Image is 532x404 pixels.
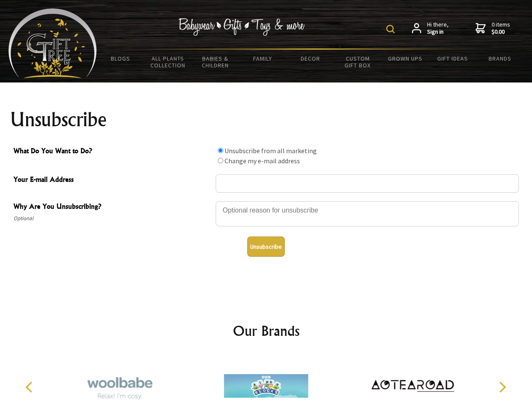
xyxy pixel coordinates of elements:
[218,158,223,163] input: What Do You Want to Do?
[17,321,516,341] h2: Our Brands
[492,21,510,36] span: 0 items
[13,201,211,213] span: Why Are You Unsubscribing?
[225,157,300,165] label: Change my e-mail address
[13,213,211,223] span: Optional
[225,146,317,155] label: Unsubscribe from all marketing
[476,50,524,67] a: Brands
[493,378,511,396] button: Next
[13,174,211,186] span: Your E-mail Address
[381,50,429,67] a: Grown Ups
[216,201,519,226] textarea: Why Are You Unsubscribing?
[476,21,510,36] a: 0 items$0.00
[8,8,97,78] img: Babyware - Gifts - Toys and more...
[192,50,239,74] a: Babies & Children
[239,50,287,67] a: Family
[13,146,211,158] span: What Do You Want to Do?
[10,109,522,130] h1: Unsubscribe
[144,50,192,74] a: All Plants Collection
[427,21,449,36] span: Hi there,
[412,21,449,36] a: Hi there,Sign in
[492,28,510,36] strong: $0.00
[386,25,395,33] img: product search
[427,28,449,36] strong: Sign in
[179,18,305,36] img: Babywear - Gifts - Toys & more
[97,50,144,67] a: BLOGS
[286,50,334,67] a: Decor
[216,174,519,193] input: Your E-mail Address
[334,50,382,74] a: Custom Gift Box
[429,50,476,67] a: Gift Ideas
[21,378,40,396] button: Previous
[218,148,223,153] input: What Do You Want to Do?
[247,237,285,257] button: Unsubscribe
